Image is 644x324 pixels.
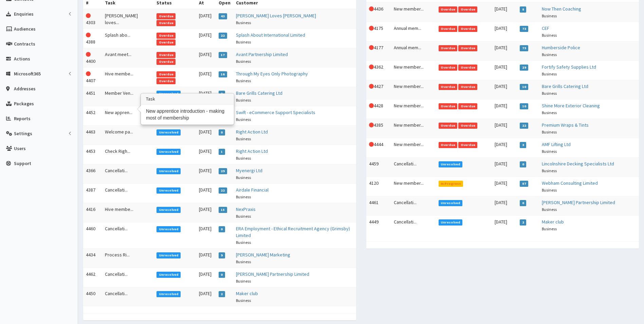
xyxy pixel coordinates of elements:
i: This Action is overdue! [369,6,374,11]
small: Business [542,33,557,38]
td: [DATE] [492,177,517,196]
span: 22 [219,33,227,39]
span: Support [14,160,31,166]
small: Business [236,136,251,141]
a: NexPraxis [236,206,256,212]
small: Business [236,78,251,83]
span: 87 [520,181,528,187]
td: New member... [391,99,436,119]
span: Unresolved [439,219,463,226]
td: 4303 [83,9,102,29]
td: 4461 [366,196,391,215]
a: Now Then Coaching [542,6,581,12]
span: 22 [520,123,528,129]
td: 4362 [366,60,391,80]
span: Overdue [439,142,458,148]
td: Member Ven... [102,87,154,106]
td: [DATE] [492,99,517,119]
td: [DATE] [196,222,216,248]
span: Overdue [458,26,477,32]
span: Enquiries [14,11,34,17]
span: 0 [219,272,225,278]
td: New member... [391,80,436,99]
i: This Action is overdue! [369,84,374,89]
span: Overdue [458,84,477,90]
a: Swift - eCommerce Support Specialists [236,109,315,115]
td: New member... [391,177,436,196]
span: 22 [219,187,227,194]
td: 4388 [83,29,102,48]
td: [DATE] [196,145,216,164]
span: Overdue [157,52,176,58]
td: 4387 [83,183,102,203]
td: [DATE] [196,164,216,183]
span: Overdue [157,59,176,65]
span: Unresolved [157,91,181,97]
td: [DATE] [492,157,517,177]
td: New member... [391,119,436,138]
span: 2 [219,291,225,297]
span: Addresses [14,86,36,92]
td: New member... [391,138,436,157]
small: Business [542,187,557,193]
i: This Action is overdue! [369,142,374,147]
td: Splash abo... [102,29,154,48]
td: Welcome pa... [102,125,154,145]
td: 4444 [366,138,391,157]
a: CEF [542,25,549,31]
span: Unresolved [157,226,181,232]
td: Cancellati... [102,183,154,203]
span: Overdue [458,103,477,109]
a: Webham Consulting Limited [542,180,598,186]
span: Unresolved [439,161,463,167]
td: 4436 [366,2,391,22]
small: Business [236,194,251,199]
span: Audiences [14,26,36,32]
small: Business [542,71,557,76]
td: [DATE] [492,22,517,41]
td: [DATE] [196,48,216,67]
td: [DATE] [196,87,216,106]
small: Business [236,39,251,44]
span: 73 [520,26,528,32]
span: 3 [520,142,526,148]
span: Reports [14,115,31,122]
a: Splash About International Limited [236,32,305,38]
td: 4460 [83,222,102,248]
td: [DATE] [196,29,216,48]
small: Business [236,259,251,264]
span: Users [14,145,26,151]
span: Unresolved [157,291,181,297]
a: Maker club [542,219,564,225]
a: Lincolnshire Decking Specialists Ltd [542,161,614,167]
h3: Task [141,94,234,105]
span: Overdue [157,39,176,46]
td: Cancellati... [102,268,154,287]
span: 29 [520,65,528,71]
i: This Action is overdue! [86,52,91,57]
td: [DATE] [196,287,216,306]
span: 0 [219,129,225,136]
span: Unresolved [157,272,181,278]
td: Annual mem... [391,22,436,41]
td: 4385 [366,119,391,138]
td: New member... [391,2,436,22]
td: Process Ri... [102,248,154,268]
span: Unresolved [157,168,181,174]
small: Business [236,20,251,25]
span: Overdue [157,71,176,77]
td: [DATE] [492,41,517,60]
span: Overdue [458,45,477,51]
td: Avant meet... [102,48,154,67]
td: 4177 [366,41,391,60]
span: 2 [219,91,225,97]
a: [PERSON_NAME] Partnership Limited [542,199,615,205]
td: 4427 [366,80,391,99]
small: Business [542,168,557,173]
span: Overdue [157,13,176,19]
td: 4451 [83,87,102,106]
span: Settings [14,130,32,137]
a: Humberside Police [542,44,580,51]
td: Cancellati... [102,287,154,306]
span: Overdue [439,6,458,13]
